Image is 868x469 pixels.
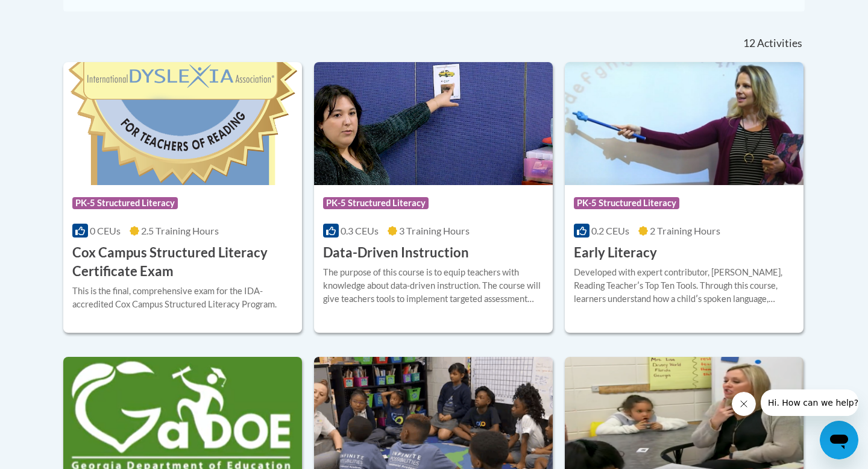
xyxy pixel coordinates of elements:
[323,197,429,209] span: PK-5 Structured Literacy
[72,244,293,281] h3: Cox Campus Structured Literacy Certificate Exam
[314,62,553,332] a: Course LogoPK-5 Structured Literacy0.3 CEUs3 Training Hours Data-Driven InstructionThe purpose of...
[63,62,302,332] a: Course LogoPK-5 Structured Literacy0 CEUs2.5 Training Hours Cox Campus Structured Literacy Certif...
[323,266,544,306] div: The purpose of this course is to equip teachers with knowledge about data-driven instruction. The...
[314,62,553,185] img: Course Logo
[141,225,219,236] span: 2.5 Training Hours
[732,392,756,416] iframe: Close message
[574,266,794,306] div: Developed with expert contributor, [PERSON_NAME], Reading Teacherʹs Top Ten Tools. Through this c...
[743,37,755,50] span: 12
[323,244,469,262] h3: Data-Driven Instruction
[650,225,720,236] span: 2 Training Hours
[820,421,858,459] iframe: Button to launch messaging window
[72,285,293,311] div: This is the final, comprehensive exam for the IDA-accredited Cox Campus Structured Literacy Program.
[574,197,679,209] span: PK-5 Structured Literacy
[72,197,178,209] span: PK-5 Structured Literacy
[341,225,379,236] span: 0.3 CEUs
[574,244,657,262] h3: Early Literacy
[761,389,858,416] iframe: Message from company
[565,62,804,185] img: Course Logo
[757,37,802,50] span: Activities
[565,62,804,332] a: Course LogoPK-5 Structured Literacy0.2 CEUs2 Training Hours Early LiteracyDeveloped with expert c...
[63,62,302,185] img: Course Logo
[591,225,629,236] span: 0.2 CEUs
[399,225,470,236] span: 3 Training Hours
[90,225,121,236] span: 0 CEUs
